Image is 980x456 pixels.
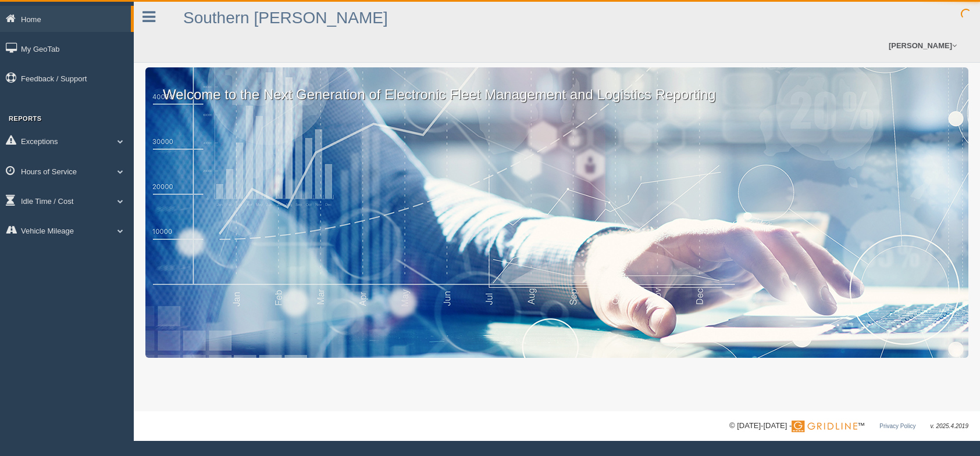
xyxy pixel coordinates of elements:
[792,421,857,432] img: Gridline
[145,67,968,105] p: Welcome to the Next Generation of Electronic Fleet Management and Logistics Reporting
[729,420,968,432] div: © [DATE]-[DATE] - ™
[879,423,915,429] a: Privacy Policy
[931,423,968,429] span: v. 2025.4.2019
[883,29,963,62] a: [PERSON_NAME]
[183,9,388,27] a: Southern [PERSON_NAME]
